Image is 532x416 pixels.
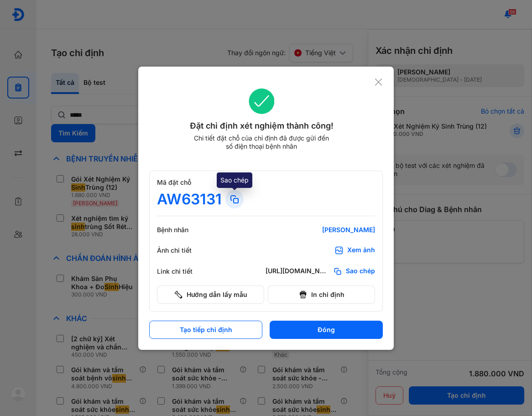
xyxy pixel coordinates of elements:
button: Đóng [270,321,383,339]
div: Bệnh nhân [157,226,212,234]
div: Đặt chỉ định xét nghiệm thành công! [149,120,374,132]
div: Link chi tiết [157,267,212,276]
div: [URL][DOMAIN_NAME] [266,267,329,276]
div: Chi tiết đặt chỗ của chỉ định đã được gửi đến số điện thoại bệnh nhân [190,134,333,151]
span: Sao chép [346,267,375,276]
div: Ảnh chi tiết [157,246,212,255]
div: AW63131 [157,190,222,208]
button: In chỉ định [268,286,375,304]
button: Tạo tiếp chỉ định [149,321,262,339]
button: Hướng dẫn lấy mẫu [157,286,264,304]
div: Xem ảnh [347,246,375,255]
div: Mã đặt chỗ [157,178,375,187]
div: [PERSON_NAME] [266,226,375,234]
